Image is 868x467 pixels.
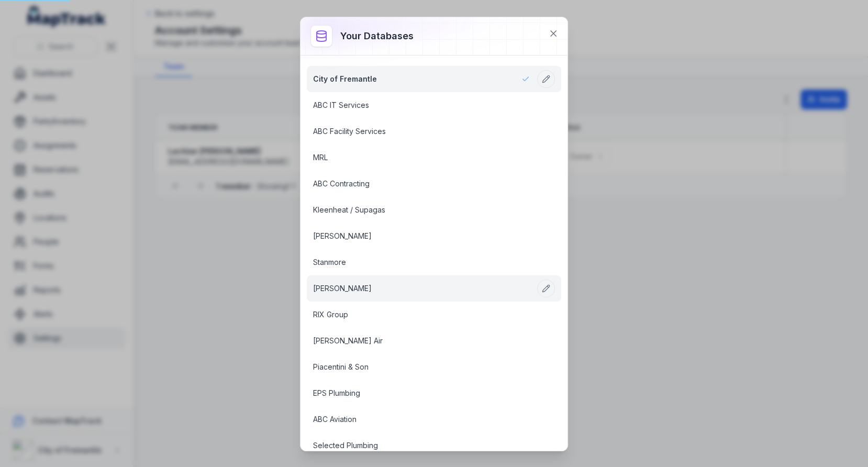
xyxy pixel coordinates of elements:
[313,283,530,294] a: [PERSON_NAME]
[313,336,530,346] a: [PERSON_NAME] Air
[313,152,530,163] a: MRL
[313,440,530,451] a: Selected Plumbing
[313,100,530,110] a: ABC IT Services
[313,362,530,372] a: Piacentini & Son
[313,231,530,241] a: [PERSON_NAME]
[313,205,530,215] a: Kleenheat / Supagas
[313,388,530,398] a: EPS Plumbing
[340,29,414,43] h3: Your databases
[313,179,530,189] a: ABC Contracting
[313,74,530,84] a: City of Fremantle
[313,309,530,320] a: RIX Group
[313,257,530,268] a: Stanmore
[313,414,530,425] a: ABC Aviation
[313,126,530,137] a: ABC Facility Services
